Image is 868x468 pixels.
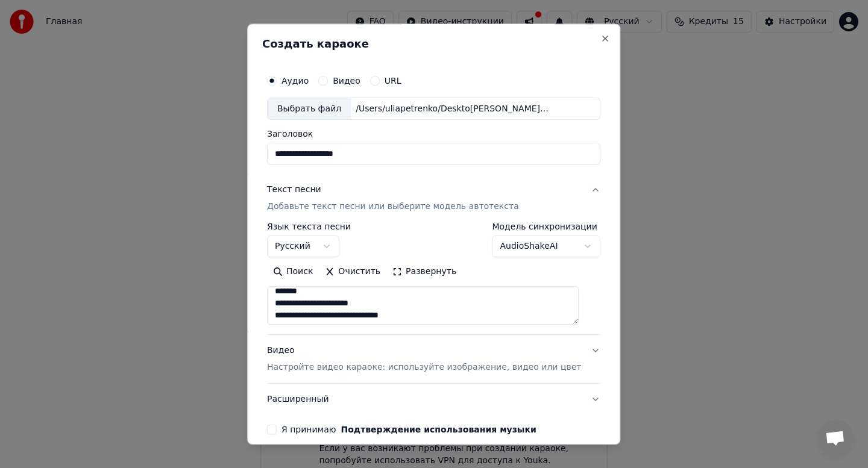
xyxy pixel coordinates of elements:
label: Модель синхронизации [492,223,601,231]
button: Развернуть [386,263,462,282]
label: Заголовок [267,130,600,139]
h2: Создать караоке [262,39,605,49]
div: Выбрать файл [268,98,351,120]
label: Аудио [281,76,309,85]
div: Текст песни [267,184,321,196]
button: ВидеоНастройте видео караоке: используйте изображение, видео или цвет [267,335,600,384]
div: /Users/uliapetrenko/Deskto[PERSON_NAME]ti - Ð¦Ð°ÑÐ¸ÑÐ°.mp3 [351,103,556,115]
p: Настройте видео караоке: используйте изображение, видео или цвет [267,362,581,374]
p: Добавьте текст песни или выберите модель автотекста [267,201,519,213]
button: Я принимаю [341,426,536,434]
button: Расширенный [267,384,600,416]
label: Видео [333,76,360,85]
button: Поиск [267,263,319,282]
button: Очистить [319,263,387,282]
div: Видео [267,345,581,374]
label: Я принимаю [281,426,536,434]
button: Текст песниДобавьте текст песни или выберите модель автотекста [267,175,600,223]
label: Язык текста песни [267,223,351,231]
div: Текст песниДобавьте текст песни или выберите модель автотекста [267,223,600,335]
label: URL [385,76,401,85]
